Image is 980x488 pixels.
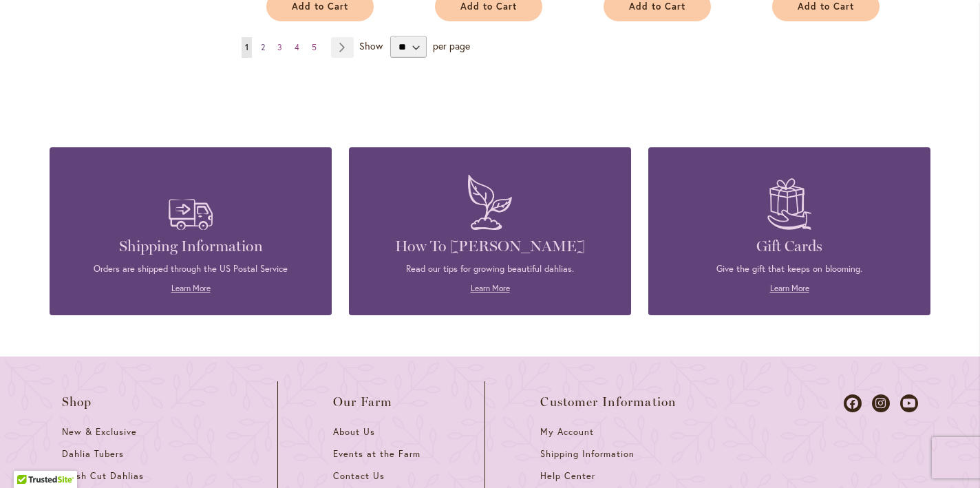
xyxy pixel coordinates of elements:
iframe: Launch Accessibility Center [10,439,49,478]
span: New & Exclusive [62,426,137,438]
span: 3 [277,42,282,52]
span: Dahlia Tubers [62,448,124,460]
span: Events at the Farm [333,448,420,460]
span: Add to Cart [629,1,685,12]
span: Fresh Cut Dahlias [62,470,144,482]
span: Show [359,39,383,52]
span: Customer Information [540,395,677,409]
span: Add to Cart [460,1,517,12]
span: 2 [261,42,265,52]
p: Read our tips for growing beautiful dahlias. [370,263,610,275]
p: Give the gift that keeps on blooming. [669,263,910,275]
span: Help Center [540,470,595,482]
a: Learn More [171,283,211,293]
a: 5 [308,37,320,58]
span: Contact Us [333,470,385,482]
h4: How To [PERSON_NAME] [370,237,610,256]
a: 4 [291,37,303,58]
span: About Us [333,426,375,438]
span: 4 [295,42,299,52]
h4: Shipping Information [70,237,311,256]
a: Dahlias on Facebook [844,394,862,412]
span: Shop [62,395,92,409]
a: 3 [274,37,286,58]
span: per page [433,39,470,52]
span: My Account [540,426,594,438]
span: Our Farm [333,395,392,409]
a: Dahlias on Youtube [900,394,918,412]
span: Shipping Information [540,448,634,460]
a: Learn More [471,283,510,293]
p: Orders are shipped through the US Postal Service [70,263,311,275]
h4: Gift Cards [669,237,910,256]
a: Dahlias on Instagram [872,394,890,412]
span: 1 [245,42,248,52]
span: Add to Cart [292,1,348,12]
a: Learn More [770,283,809,293]
a: 2 [257,37,268,58]
span: Add to Cart [798,1,854,12]
span: 5 [312,42,317,52]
